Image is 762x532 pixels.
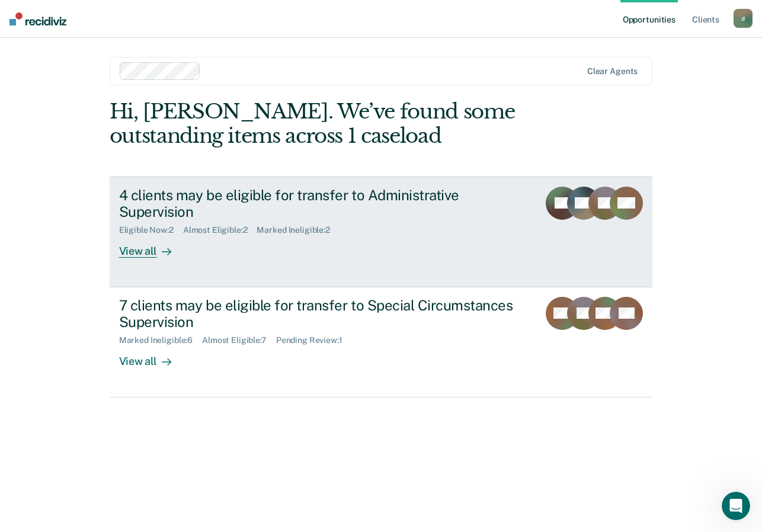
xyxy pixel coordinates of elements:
[119,297,530,331] div: 7 clients may be eligible for transfer to Special Circumstances Supervision
[183,225,257,235] div: Almost Eligible : 2
[119,187,530,221] div: 4 clients may be eligible for transfer to Administrative Supervision
[734,9,753,28] button: d
[276,335,352,345] div: Pending Review : 1
[257,225,339,235] div: Marked Ineligible : 2
[9,12,66,25] img: Recidiviz
[119,335,202,345] div: Marked Ineligible : 6
[119,235,185,258] div: View all
[119,345,185,368] div: View all
[587,66,638,76] div: Clear agents
[110,287,653,398] a: 7 clients may be eligible for transfer to Special Circumstances SupervisionMarked Ineligible:6Alm...
[722,492,750,520] iframe: Intercom live chat
[202,335,276,345] div: Almost Eligible : 7
[119,225,183,235] div: Eligible Now : 2
[110,177,653,287] a: 4 clients may be eligible for transfer to Administrative SupervisionEligible Now:2Almost Eligible...
[110,100,544,148] div: Hi, [PERSON_NAME]. We’ve found some outstanding items across 1 caseload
